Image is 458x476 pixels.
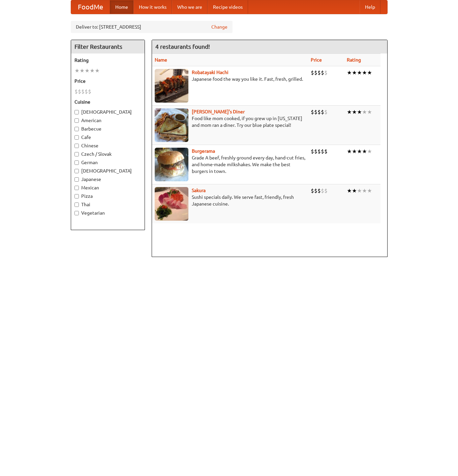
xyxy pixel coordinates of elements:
p: Food like mom cooked, if you grew up in [US_STATE] and mom ran a diner. Try our blue plate special! [155,115,305,129]
li: ★ [367,108,372,116]
h5: Rating [74,57,141,64]
p: Sushi specials daily. We serve fast, friendly, fresh Japanese cuisine. [155,194,305,207]
li: $ [324,187,328,194]
label: Barbecue [74,125,141,132]
label: Japanese [74,176,141,183]
li: $ [324,69,328,76]
h5: Price [74,78,141,84]
li: ★ [347,187,352,194]
li: $ [81,88,85,95]
h5: Cuisine [74,99,141,105]
a: Help [360,0,380,14]
label: [DEMOGRAPHIC_DATA] [74,109,141,115]
input: Pizza [74,194,79,198]
a: [PERSON_NAME]'s Diner [192,109,245,114]
li: $ [311,148,314,155]
input: Thai [74,203,79,207]
label: American [74,117,141,124]
h4: Filter Restaurants [71,40,145,53]
li: ★ [362,108,367,116]
li: $ [324,108,328,116]
li: $ [317,148,321,155]
input: [DEMOGRAPHIC_DATA] [74,169,79,173]
input: Chinese [74,144,79,148]
a: Price [311,57,322,63]
label: Cafe [74,134,141,141]
a: Rating [347,57,361,63]
li: ★ [357,69,362,76]
li: ★ [367,148,372,155]
label: Czech / Slovak [74,151,141,157]
li: $ [314,108,317,116]
li: ★ [95,67,100,74]
li: ★ [90,67,95,74]
li: $ [314,69,317,76]
input: German [74,160,79,165]
li: $ [88,88,91,95]
label: Vegetarian [74,210,141,216]
li: ★ [357,187,362,194]
a: Burgerama [192,148,215,154]
li: $ [317,108,321,116]
li: $ [311,187,314,194]
a: Home [110,0,133,14]
li: ★ [367,69,372,76]
li: $ [317,187,321,194]
li: $ [321,108,324,116]
ng-pluralize: 4 restaurants found! [155,43,210,50]
label: Chinese [74,142,141,149]
li: ★ [357,148,362,155]
input: Japanese [74,177,79,182]
img: burgerama.jpg [155,148,188,181]
li: $ [74,88,78,95]
input: Cafe [74,135,79,140]
a: Sakura [192,188,206,193]
li: ★ [347,148,352,155]
li: $ [317,69,321,76]
li: ★ [362,69,367,76]
input: Mexican [74,186,79,190]
li: $ [311,69,314,76]
input: American [74,118,79,123]
a: Change [211,24,227,30]
label: Thai [74,201,141,208]
li: ★ [357,108,362,116]
li: ★ [74,67,80,74]
img: sakura.jpg [155,187,188,221]
a: Recipe videos [208,0,248,14]
li: $ [324,148,328,155]
li: $ [85,88,88,95]
li: $ [314,187,317,194]
li: ★ [352,187,357,194]
li: ★ [362,148,367,155]
input: [DEMOGRAPHIC_DATA] [74,110,79,114]
input: Barbecue [74,127,79,131]
li: ★ [362,187,367,194]
a: How it works [133,0,172,14]
li: $ [321,69,324,76]
input: Vegetarian [74,211,79,215]
a: Who we are [172,0,208,14]
li: ★ [347,69,352,76]
label: Pizza [74,193,141,199]
p: Japanese food the way you like it. Fast, fresh, grilled. [155,76,305,82]
li: $ [314,148,317,155]
li: ★ [85,67,90,74]
li: ★ [352,108,357,116]
a: Name [155,57,167,63]
li: $ [78,88,81,95]
a: Robatayaki Hachi [192,70,228,75]
li: ★ [367,187,372,194]
label: Mexican [74,184,141,191]
label: [DEMOGRAPHIC_DATA] [74,168,141,174]
li: ★ [352,148,357,155]
input: Czech / Slovak [74,152,79,156]
div: Deliver to: [STREET_ADDRESS] [71,21,233,33]
img: robatayaki.jpg [155,69,188,103]
label: German [74,159,141,166]
img: sallys.jpg [155,108,188,142]
p: Grade A beef, freshly ground every day, hand-cut fries, and home-made milkshakes. We make the bes... [155,154,305,175]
